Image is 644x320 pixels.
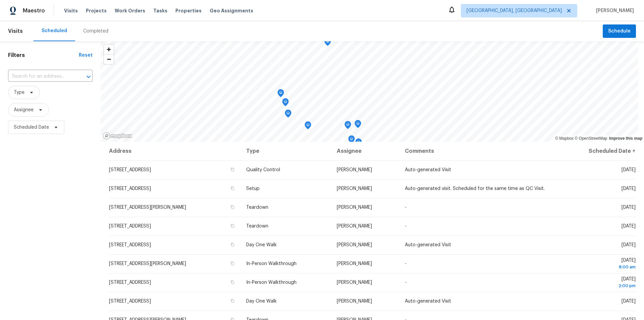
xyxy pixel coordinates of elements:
button: Open [84,72,93,81]
button: Copy Address [229,185,235,191]
div: Map marker [277,89,284,100]
button: Copy Address [229,167,235,173]
span: [STREET_ADDRESS] [109,299,151,304]
span: [DATE] [622,205,636,210]
span: [GEOGRAPHIC_DATA], [GEOGRAPHIC_DATA] [467,7,562,14]
span: In-Person Walkthrough [246,280,297,285]
button: Zoom out [104,54,114,64]
span: - [405,280,407,285]
div: Map marker [344,121,351,131]
span: [STREET_ADDRESS][PERSON_NAME] [109,261,186,266]
span: [DATE] [622,243,636,247]
span: Tasks [153,8,167,13]
button: Copy Address [229,279,235,285]
span: Scheduled Date [14,124,49,131]
span: [STREET_ADDRESS] [109,224,151,229]
span: Teardown [246,224,268,229]
span: [PERSON_NAME] [337,168,372,172]
div: Map marker [355,138,362,149]
button: Copy Address [229,223,235,229]
span: [PERSON_NAME] [337,224,372,229]
button: Copy Address [229,298,235,304]
span: Setup [246,186,260,191]
span: Auto-generated Visit [405,243,451,247]
div: Map marker [305,121,311,132]
div: Map marker [282,98,289,109]
div: Reset [79,52,93,59]
span: [DATE] [563,277,636,289]
span: Visits [8,24,23,39]
span: [STREET_ADDRESS] [109,186,151,191]
span: In-Person Walkthrough [246,261,297,266]
span: [STREET_ADDRESS] [109,280,151,285]
span: [PERSON_NAME] [593,7,634,14]
span: [DATE] [563,258,636,270]
h1: Filters [8,52,79,59]
a: Mapbox homepage [103,132,132,140]
span: [STREET_ADDRESS] [109,243,151,247]
span: Teardown [246,205,268,210]
div: Map marker [285,110,291,120]
span: Day One Walk [246,243,277,247]
span: Geo Assignments [210,7,253,14]
div: Map marker [348,135,355,146]
span: - [405,224,407,229]
span: Visits [64,7,78,14]
a: Mapbox [555,136,574,141]
button: Copy Address [229,204,235,210]
span: [PERSON_NAME] [337,243,372,247]
div: Scheduled [42,27,67,34]
span: Assignee [14,107,34,113]
input: Search for an address... [8,71,74,82]
th: Assignee [331,142,399,161]
span: [PERSON_NAME] [337,261,372,266]
th: Scheduled Date ↑ [558,142,636,161]
span: Auto-generated visit. Scheduled for the same time as QC Visit. [405,186,545,191]
span: [PERSON_NAME] [337,186,372,191]
button: Copy Address [229,260,235,266]
div: Map marker [324,38,331,48]
span: [PERSON_NAME] [337,205,372,210]
canvas: Map [101,41,638,142]
th: Type [241,142,331,161]
span: - [405,261,407,266]
button: Zoom in [104,45,114,54]
th: Comments [399,142,558,161]
span: [DATE] [622,168,636,172]
button: Schedule [603,24,636,38]
span: Work Orders [115,7,145,14]
span: [DATE] [622,186,636,191]
span: Auto-generated Visit [405,168,451,172]
span: Projects [86,7,107,14]
button: Copy Address [229,242,235,248]
span: [STREET_ADDRESS][PERSON_NAME] [109,205,186,210]
div: Map marker [355,120,361,130]
a: Improve this map [609,136,642,141]
span: [DATE] [622,224,636,229]
div: 8:00 am [563,264,636,270]
span: [PERSON_NAME] [337,280,372,285]
span: [PERSON_NAME] [337,299,372,304]
span: - [405,205,407,210]
span: Auto-generated Visit [405,299,451,304]
span: Quality Control [246,168,280,172]
a: OpenStreetMap [575,136,607,141]
span: Schedule [608,27,631,36]
span: Day One Walk [246,299,277,304]
div: 2:00 pm [563,282,636,289]
span: Type [14,89,24,96]
th: Address [109,142,241,161]
span: [DATE] [622,299,636,304]
span: [STREET_ADDRESS] [109,168,151,172]
span: Properties [175,7,202,14]
div: Completed [83,28,108,35]
span: Maestro [23,7,45,14]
